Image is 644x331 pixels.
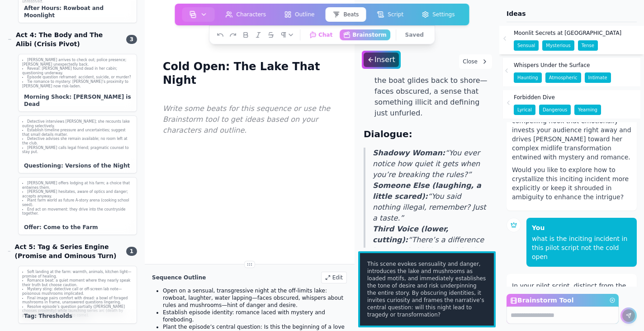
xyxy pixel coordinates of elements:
p: By spotlighting the inciting incident in this opening, you create a compelling hook that emotiona... [512,98,631,165]
li: Detective interviews [PERSON_NAME]; she recounts lake outing selectively. [22,120,133,128]
span: Haunting [514,72,542,83]
span: Sensual [514,40,539,51]
li: Tie romance to mystery: [PERSON_NAME]’s proximity to [PERSON_NAME] now risk-laden. [22,80,133,88]
span: Atmospheric [545,72,581,83]
li: Soft landing at the farm: warmth, animals, kitchen light—promise of healing. [22,270,133,278]
li: Establish episode identity: romance laced with mystery and foreboding. [163,309,347,323]
h3: Dialogue: [364,128,490,140]
h2: Sequence Outline [152,274,206,281]
div: After Hours: Rowboat and Moonlight [19,1,137,23]
li: Episode question reframed: accident, suicide, or murder? [22,75,133,80]
li: Final image pairs comfort with dread: a bowl of foraged mushrooms in frame, unanswered questions ... [22,296,133,305]
button: Saved [402,29,427,40]
button: Chat [306,29,336,40]
div: Offer: Come to the Farm [19,220,137,235]
span: Lyrical [514,105,535,115]
p: Ideas [507,9,637,18]
h1: Cold Open: The Lake That Night [159,58,340,89]
a: Settings [412,5,464,24]
li: [PERSON_NAME] arrives to check out; police presence; [PERSON_NAME] unexpectedly back. [22,58,133,67]
div: Questioning: Versions of the Night [19,158,137,173]
li: [PERSON_NAME] calls legal friend; pragmatic counsel to stay put. [22,146,133,154]
span: Intimate [585,72,611,83]
div: Insert [364,53,399,67]
button: Beats [325,7,366,22]
span: Tense [578,40,598,51]
button: Characters [218,7,274,22]
span: This scene evokes sensuality and danger, introduces the lake and mushrooms as loaded motifs, and ... [367,260,487,318]
button: Outline [277,7,322,22]
b: Third Voice (lower, cutting): [373,225,449,244]
li: [PERSON_NAME] hesitates, aware of optics and danger; accepts anyway. [22,190,133,198]
div: Act 4: The Body and The Alibi (Crisis Pivot) [7,30,121,48]
li: Detective advises she remain available; no room left at the club. [22,137,133,145]
div: Act 5: Tag & Series Engine (Promise and Ominous Turn) [7,242,121,260]
div: what is the inciting incident in this pilot script not the cold open [532,234,631,261]
button: Insert [362,51,401,69]
img: storyboard [189,11,197,18]
span: Mysterious [542,40,574,51]
a: Outline [275,5,323,24]
div: Edit [321,272,347,283]
span: Forbidden Dive [514,94,555,101]
button: Brainstorm [340,29,390,40]
li: Establish timeline pressure and uncertainties; suggest that small details matter. [22,128,133,137]
li: Reveal: [PERSON_NAME] found dead in her cabin; questioning underway. [22,67,133,75]
span: Moonlit Secrets at [GEOGRAPHIC_DATA] [514,29,621,37]
b: Shadowy Woman: [373,149,445,157]
li: Romance beat: a quiet moment where they nearly speak their truth but choose caution. [22,278,133,287]
li: Plant farm world as future A-story arena (cooking school seed). [22,198,133,207]
li: Open on a sensual, transgressive night at the off-limits lake: rowboat, laughter, water lapping—f... [163,287,347,309]
li: [PERSON_NAME] offers lodging at his farm; a choice that entwines them. [22,181,133,190]
a: Beats [323,5,368,24]
li: Resolve episode’s question partially ([PERSON_NAME] chooses proximity) while launching series arc... [22,305,133,318]
a: Characters [217,5,275,24]
label: Brainstorm Tool [507,294,619,307]
a: Script [368,5,412,24]
span: 1 [126,247,137,256]
span: Whispers Under the Surface [514,62,590,69]
div: Morning Shock: [PERSON_NAME] is Dead [19,90,137,111]
button: Settings [414,7,462,22]
span: Dangerous [539,105,571,115]
p: You [532,223,631,232]
span: 3 [126,35,137,44]
p: Would you like to explore how to crystallize this inciting incident more explicitly or keep it sh... [512,165,631,205]
li: Ends with a charged silence as the boat glides back to shore—faces obscured, a sense that somethi... [374,64,490,119]
span: Yearning [574,105,601,115]
b: Someone Else (laughing, a little scared): [373,181,481,201]
li: End act on movement: they drive into the countryside together. [22,207,133,216]
button: Close [459,54,492,69]
blockquote: “You ever notice how quiet it gets when you’re breaking the rules?” “You said nothing illegal, re... [364,148,490,289]
li: Mystery sting: detective call or off-screen lab note—poisonous mushrooms implicated. [22,287,133,296]
button: Script [369,7,411,22]
div: Tag: Thresholds [19,309,137,323]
